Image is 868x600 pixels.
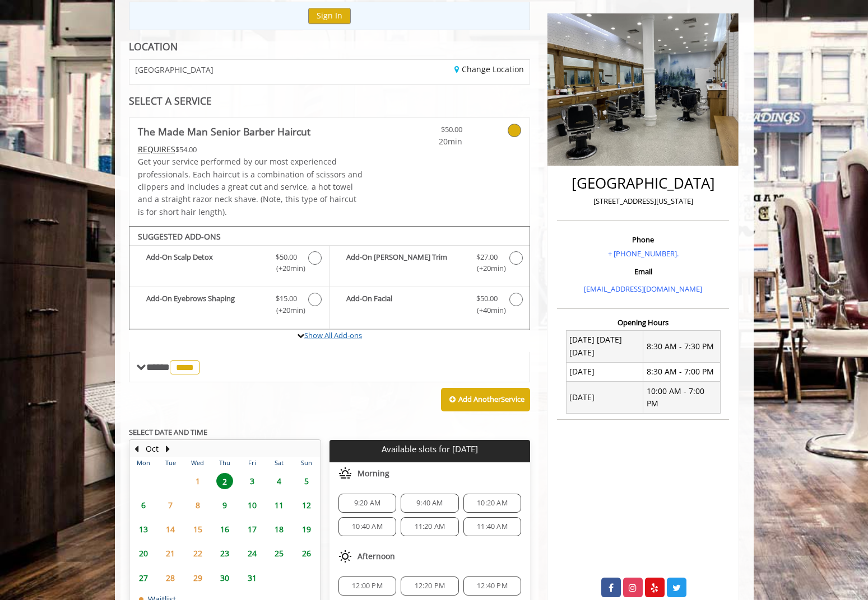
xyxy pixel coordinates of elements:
[566,382,643,414] td: [DATE]
[271,521,287,537] span: 18
[293,469,320,493] td: Select day5
[298,521,315,537] span: 19
[157,565,184,589] td: Select day28
[463,494,521,513] div: 10:20 AM
[266,517,293,541] td: Select day18
[608,249,679,259] a: + [PHONE_NUMBER].
[238,457,265,468] th: Fri
[346,293,465,316] b: Add-On Facial
[266,457,293,468] th: Sat
[566,330,643,362] td: [DATE] [DATE] [DATE]
[216,473,233,489] span: 2
[189,570,206,586] span: 29
[298,497,315,513] span: 12
[560,175,726,191] h2: [GEOGRAPHIC_DATA]
[184,457,211,468] th: Wed
[244,521,261,537] span: 17
[189,473,206,489] span: 1
[211,565,238,589] td: Select day30
[164,443,173,455] button: Next Month
[244,497,261,513] span: 10
[560,268,726,275] h3: Email
[415,582,445,590] span: 12:20 PM
[354,499,380,508] span: 9:20 AM
[293,541,320,565] td: Select day26
[146,251,264,275] b: Add-On Scalp Detox
[338,517,396,536] div: 10:40 AM
[643,382,721,414] td: 10:00 AM - 7:00 PM
[129,96,531,106] div: SELECT A SERVICE
[216,545,233,561] span: 23
[352,522,383,531] span: 10:40 AM
[211,493,238,517] td: Select day9
[211,469,238,493] td: Select day2
[184,541,211,565] td: Select day22
[477,582,508,590] span: 12:40 PM
[244,473,261,489] span: 3
[244,545,261,561] span: 24
[135,545,152,561] span: 20
[584,284,702,294] a: [EMAIL_ADDRESS][DOMAIN_NAME]
[338,467,352,480] img: morning slots
[162,521,179,537] span: 14
[358,552,395,561] span: Afternoon
[477,522,508,531] span: 11:40 AM
[189,521,206,537] span: 15
[162,570,179,586] span: 28
[396,118,462,148] a: $50.00
[338,494,396,513] div: 9:20 AM
[335,251,524,278] label: Add-On Beard Trim
[157,517,184,541] td: Select day14
[271,545,287,561] span: 25
[129,427,207,437] b: SELECT DATE AND TIME
[135,293,323,319] label: Add-On Eyebrows Shaping
[270,262,303,274] span: (+20min )
[129,226,531,330] div: The Made Man Senior Barber Haircut Add-onS
[335,293,524,319] label: Add-On Facial
[135,570,152,586] span: 27
[308,8,351,24] button: Sign In
[146,443,159,455] button: Oct
[211,457,238,468] th: Thu
[138,143,363,156] div: $54.00
[271,497,287,513] span: 11
[130,493,157,517] td: Select day6
[470,262,503,274] span: (+20min )
[566,362,643,381] td: [DATE]
[184,469,211,493] td: Select day1
[216,521,233,537] span: 16
[477,499,508,508] span: 10:20 AM
[458,394,524,404] b: Add Another Service
[557,318,729,326] h3: Opening Hours
[476,251,498,263] span: $27.00
[189,545,206,561] span: 22
[338,576,396,596] div: 12:00 PM
[238,469,265,493] td: Select day3
[401,494,458,513] div: 9:40 AM
[162,545,179,561] span: 21
[293,517,320,541] td: Select day19
[216,497,233,513] span: 9
[352,582,383,590] span: 12:00 PM
[401,517,458,536] div: 11:20 AM
[293,457,320,468] th: Sun
[184,493,211,517] td: Select day8
[135,65,213,74] span: [GEOGRAPHIC_DATA]
[157,457,184,468] th: Tue
[298,545,315,561] span: 26
[293,493,320,517] td: Select day12
[238,493,265,517] td: Select day10
[441,388,530,411] button: Add AnotherService
[184,517,211,541] td: Select day15
[304,330,362,340] a: Show All Add-ons
[238,517,265,541] td: Select day17
[189,497,206,513] span: 8
[560,195,726,207] p: [STREET_ADDRESS][US_STATE]
[396,135,462,148] span: 20min
[266,541,293,565] td: Select day25
[216,570,233,586] span: 30
[130,457,157,468] th: Mon
[276,293,297,304] span: $15.00
[470,304,503,316] span: (+40min )
[416,499,443,508] span: 9:40 AM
